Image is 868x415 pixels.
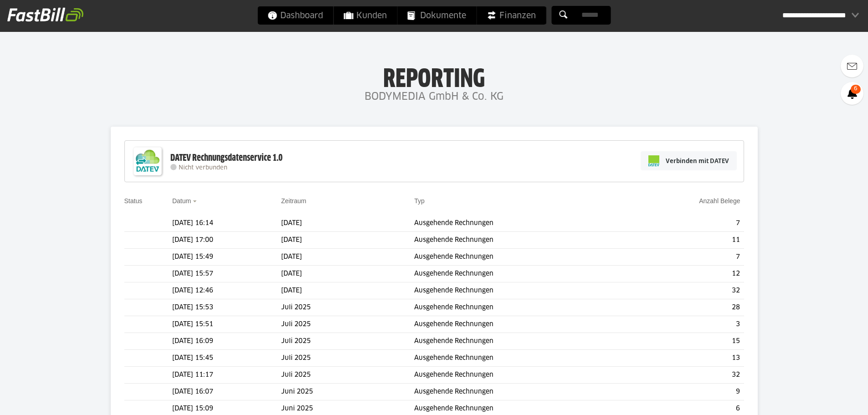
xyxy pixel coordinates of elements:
[625,316,744,333] td: 3
[344,6,387,25] span: Kunden
[414,266,625,282] td: Ausgehende Rechnungen
[414,197,425,205] a: Typ
[281,367,414,384] td: Juli 2025
[281,282,414,299] td: [DATE]
[172,384,281,400] td: [DATE] 16:07
[91,64,777,88] h1: Reporting
[414,299,625,316] td: Ausgehende Rechnungen
[281,299,414,316] td: Juli 2025
[281,249,414,266] td: [DATE]
[193,200,199,202] img: sort_desc.gif
[487,6,536,25] span: Finanzen
[281,232,414,249] td: [DATE]
[172,249,281,266] td: [DATE] 15:49
[170,152,282,164] div: DATEV Rechnungsdatenservice 1.0
[172,367,281,384] td: [DATE] 11:17
[7,7,83,22] img: fastbill_logo_white.png
[267,6,323,25] span: Dashboard
[281,215,414,232] td: [DATE]
[625,367,744,384] td: 32
[414,367,625,384] td: Ausgehende Rechnungen
[414,232,625,249] td: Ausgehende Rechnungen
[281,316,414,333] td: Juli 2025
[851,85,861,94] span: 6
[477,6,546,25] a: Finanzen
[129,143,166,179] img: DATEV-Datenservice Logo
[625,215,744,232] td: 7
[798,388,859,410] iframe: Öffnet ein Widget, in dem Sie weitere Informationen finden
[625,299,744,316] td: 28
[414,249,625,266] td: Ausgehende Rechnungen
[625,384,744,400] td: 9
[172,350,281,367] td: [DATE] 15:45
[257,6,333,25] a: Dashboard
[124,197,143,205] a: Status
[666,156,729,165] span: Verbinden mit DATEV
[172,316,281,333] td: [DATE] 15:51
[699,197,740,205] a: Anzahl Belege
[281,197,306,205] a: Zeitraum
[334,6,397,25] a: Kunden
[841,82,863,105] a: 6
[281,384,414,400] td: Juni 2025
[641,151,737,170] a: Verbinden mit DATEV
[414,215,625,232] td: Ausgehende Rechnungen
[281,333,414,350] td: Juli 2025
[625,232,744,249] td: 11
[625,333,744,350] td: 15
[172,299,281,316] td: [DATE] 15:53
[625,350,744,367] td: 13
[172,333,281,350] td: [DATE] 16:09
[414,333,625,350] td: Ausgehende Rechnungen
[281,266,414,282] td: [DATE]
[414,282,625,299] td: Ausgehende Rechnungen
[172,197,191,205] a: Datum
[172,266,281,282] td: [DATE] 15:57
[625,249,744,266] td: 7
[172,215,281,232] td: [DATE] 16:14
[625,282,744,299] td: 32
[179,165,227,171] span: Nicht verbunden
[172,282,281,299] td: [DATE] 12:46
[172,232,281,249] td: [DATE] 17:00
[414,384,625,400] td: Ausgehende Rechnungen
[414,316,625,333] td: Ausgehende Rechnungen
[397,6,476,25] a: Dokumente
[648,155,659,166] img: pi-datev-logo-farbig-24.svg
[281,350,414,367] td: Juli 2025
[407,6,466,25] span: Dokumente
[414,350,625,367] td: Ausgehende Rechnungen
[625,266,744,282] td: 12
